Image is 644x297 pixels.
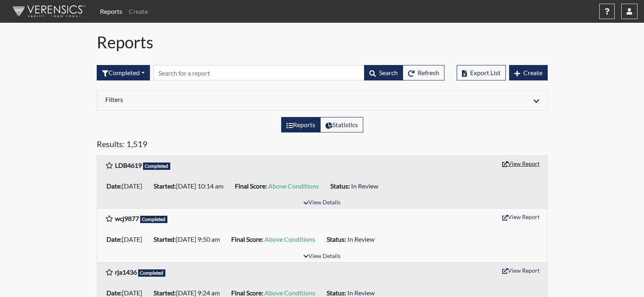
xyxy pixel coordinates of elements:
[268,182,319,190] span: Above Conditions
[265,289,315,297] span: Above Conditions
[347,235,375,243] span: In Review
[327,289,346,297] b: Status:
[97,139,548,152] h5: Results: 1,519
[403,65,445,80] button: Refresh
[97,65,150,80] button: Completed
[499,264,543,277] button: View Report
[265,235,315,243] span: Above Conditions
[499,210,543,223] button: View Report
[97,33,548,52] h1: Reports
[418,69,439,76] span: Refresh
[154,289,176,297] b: Started:
[231,235,263,243] b: Final Score:
[143,163,171,170] span: Completed
[523,69,542,76] span: Create
[106,182,122,190] b: Date:
[106,289,122,297] b: Date:
[330,182,350,190] b: Status:
[103,180,150,193] li: [DATE]
[140,216,168,223] span: Completed
[327,235,346,243] b: Status:
[457,65,506,80] button: Export List
[509,65,548,80] button: Create
[499,157,543,170] button: View Report
[115,268,137,276] b: rja1436
[320,117,363,132] label: View statistics about completed interviews
[106,235,122,243] b: Date:
[150,233,228,246] li: [DATE] 9:50 am
[300,251,344,262] button: View Details
[347,289,375,297] span: In Review
[470,69,501,76] span: Export List
[150,180,232,193] li: [DATE] 10:14 am
[154,182,176,190] b: Started:
[138,269,166,277] span: Completed
[281,117,321,132] label: View the list of reports
[97,65,150,80] div: Filter by interview status
[97,3,126,20] a: Reports
[235,182,267,190] b: Final Score:
[300,197,344,208] button: View Details
[153,65,364,80] input: Search by Registration ID, Interview Number, or Investigation Name.
[231,289,263,297] b: Final Score:
[99,95,545,105] div: Click to expand/collapse filters
[105,95,316,103] h6: Filters
[351,182,378,190] span: In Review
[126,3,151,20] a: Create
[103,233,150,246] li: [DATE]
[379,69,398,76] span: Search
[364,65,403,80] button: Search
[115,161,142,169] b: LDB4619
[154,235,176,243] b: Started:
[115,215,139,222] b: wcj9877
